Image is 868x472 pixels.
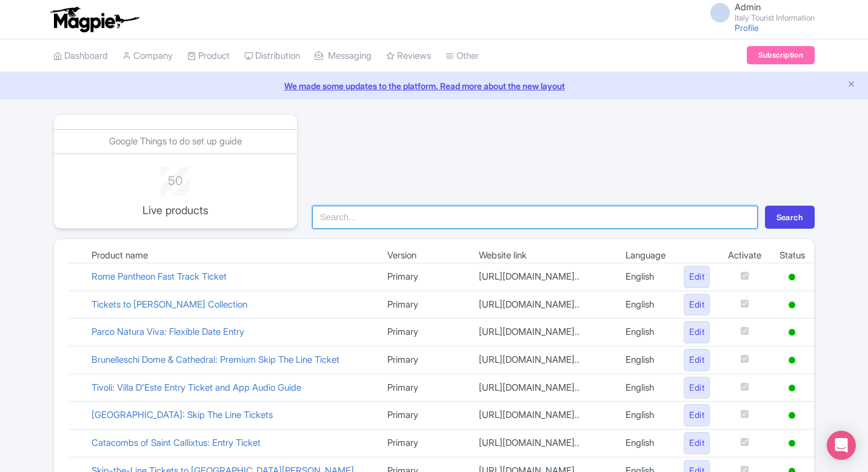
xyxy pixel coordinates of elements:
[315,39,372,73] a: Messaging
[719,249,770,263] td: Activate
[92,437,261,448] a: Catacombs of Saint Callixtus: Entry Ticket
[125,167,225,190] div: 50
[616,346,675,374] td: English
[470,291,616,319] td: [URL][DOMAIN_NAME]..
[703,2,815,22] a: Admin Italy Tourist Information
[446,39,479,73] a: Other
[735,14,815,22] small: Italy Tourist Information
[470,263,616,291] td: [URL][DOMAIN_NAME]..
[684,294,710,316] a: Edit
[92,409,273,420] a: [GEOGRAPHIC_DATA]: Skip The Line Tickets
[735,22,759,33] a: Profile
[616,374,675,402] td: English
[47,6,141,33] img: logo-ab69f6fb50320c5b225c76a69d11143b.png
[470,319,616,346] td: [URL][DOMAIN_NAME]..
[92,298,247,310] a: Tickets to [PERSON_NAME] Collection
[378,319,470,346] td: Primary
[7,79,861,92] a: We made some updates to the platform. Read more about the new layout
[470,346,616,374] td: [URL][DOMAIN_NAME]..
[378,429,470,457] td: Primary
[827,431,856,460] div: Open Intercom Messenger
[125,202,225,218] p: Live products
[616,319,675,346] td: English
[53,39,108,73] a: Dashboard
[847,78,856,92] button: Close announcement
[616,291,675,319] td: English
[616,402,675,430] td: English
[470,374,616,402] td: [URL][DOMAIN_NAME]..
[684,349,710,371] a: Edit
[684,266,710,288] a: Edit
[92,271,227,282] a: Rome Pantheon Fast Track Ticket
[378,402,470,430] td: Primary
[684,404,710,426] a: Edit
[470,249,616,263] td: Website link
[378,374,470,402] td: Primary
[109,135,242,147] a: Google Things to do set up guide
[735,1,761,13] span: Admin
[765,206,815,229] button: Search
[92,354,339,365] a: Brunelleschi Dome & Cathedral: Premium Skip The Line Ticket
[616,429,675,457] td: English
[92,382,301,393] a: Tivoli: Villa D'Este Entry Ticket and App Audio Guide
[92,326,244,337] a: Parco Natura Viva: Flexible Date Entry
[378,263,470,291] td: Primary
[747,46,815,64] a: Subscription
[378,291,470,319] td: Primary
[378,346,470,374] td: Primary
[312,206,758,229] input: Search...
[470,429,616,457] td: [URL][DOMAIN_NAME]..
[187,39,230,73] a: Product
[122,39,173,73] a: Company
[770,249,814,263] td: Status
[386,39,431,73] a: Reviews
[616,263,675,291] td: English
[82,249,378,263] td: Product name
[684,321,710,343] a: Edit
[470,402,616,430] td: [URL][DOMAIN_NAME]..
[684,432,710,454] a: Edit
[616,249,675,263] td: Language
[244,39,300,73] a: Distribution
[684,377,710,399] a: Edit
[378,249,470,263] td: Version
